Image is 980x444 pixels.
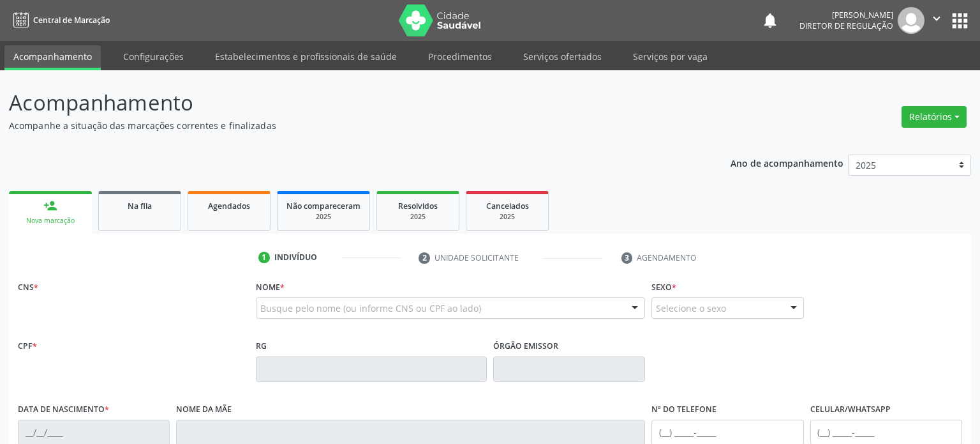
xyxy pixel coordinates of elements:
i:  [930,11,944,26]
p: Ano de acompanhamento [731,155,843,171]
span: Na fila [128,201,152,211]
button: apps [949,10,971,32]
span: Busque pelo nome (ou informe CNS ou CPF ao lado) [260,302,481,315]
label: Data de nascimento [18,400,109,420]
div: Nova marcação [18,216,83,226]
button: Relatórios [902,106,967,128]
a: Configurações [114,45,193,68]
a: Procedimentos [419,45,501,68]
label: Sexo [651,277,676,297]
a: Acompanhamento [4,45,101,70]
p: Acompanhe a situação das marcações correntes e finalizadas [9,119,683,132]
div: 2025 [386,212,450,222]
a: Central de Marcação [9,10,110,31]
div: person_add [43,199,57,213]
span: Agendados [208,201,250,211]
div: 2025 [475,212,539,222]
label: CPF [18,337,37,356]
label: CNS [18,277,38,297]
div: 1 [258,252,270,263]
p: Acompanhamento [9,87,683,119]
label: Celular/WhatsApp [810,400,891,420]
label: Nome [256,277,285,297]
span: Resolvidos [398,201,438,211]
img: img [898,7,924,34]
button:  [924,7,949,34]
div: [PERSON_NAME] [799,10,893,20]
label: Nome da mãe [176,400,232,420]
label: Órgão emissor [493,337,558,356]
span: Diretor de regulação [799,20,893,31]
span: Cancelados [486,201,529,211]
button: notifications [761,11,779,29]
label: RG [256,337,267,356]
a: Serviços por vaga [624,45,716,68]
div: Indivíduo [274,252,317,263]
span: Central de Marcação [33,15,110,26]
div: 2025 [286,212,360,222]
span: Não compareceram [286,201,360,211]
a: Serviços ofertados [514,45,611,68]
label: Nº do Telefone [651,400,716,420]
a: Estabelecimentos e profissionais de saúde [206,45,406,68]
span: Selecione o sexo [656,302,726,315]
